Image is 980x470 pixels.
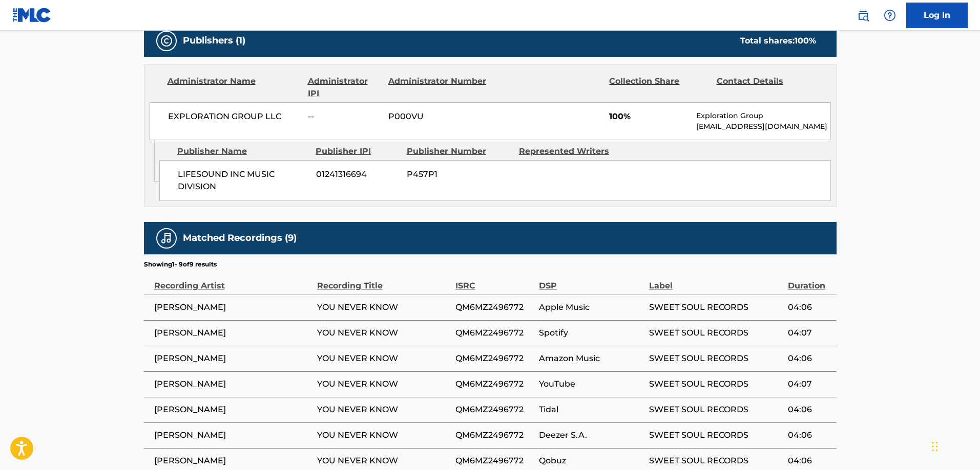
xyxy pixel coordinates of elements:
[317,378,450,390] span: YOU NEVER KNOW
[455,352,534,365] span: QM6MZ2496772
[906,3,968,28] a: Log In
[168,75,300,100] div: Administrator Name
[388,110,488,123] span: P000VU
[317,455,450,467] span: YOU NEVER KNOW
[649,301,782,314] span: SWEET SOUL RECORDS
[696,110,830,121] p: Exploration Group
[455,404,534,416] span: QM6MZ2496772
[455,269,534,292] div: ISRC
[788,455,831,467] span: 04:06
[12,8,52,23] img: MLC Logo
[154,378,312,390] span: [PERSON_NAME]
[455,301,534,314] span: QM6MZ2496772
[932,431,938,462] div: Drag
[788,429,831,441] span: 04:06
[857,9,869,21] img: search
[154,404,312,416] span: [PERSON_NAME]
[788,301,831,314] span: 04:06
[407,168,511,181] span: P457P1
[649,455,782,467] span: SWEET SOUL RECORDS
[788,327,831,339] span: 04:07
[649,327,782,339] span: SWEET SOUL RECORDS
[388,75,488,100] div: Administrator Number
[539,352,644,365] span: Amazon Music
[788,378,831,390] span: 04:07
[317,404,450,416] span: YOU NEVER KNOW
[884,9,896,21] img: help
[740,35,816,47] div: Total shares:
[539,327,644,339] span: Spotify
[407,145,511,158] div: Publisher Number
[649,378,782,390] span: SWEET SOUL RECORDS
[788,404,831,416] span: 04:06
[649,429,782,441] span: SWEET SOUL RECORDS
[609,75,708,100] div: Collection Share
[317,327,450,339] span: YOU NEVER KNOW
[455,327,534,339] span: QM6MZ2496772
[160,35,173,47] img: Publishers
[154,301,312,314] span: [PERSON_NAME]
[308,75,381,100] div: Administrator IPI
[178,168,308,193] span: LIFESOUND INC MUSIC DIVISION
[317,301,450,314] span: YOU NEVER KNOW
[539,269,644,292] div: DSP
[168,110,301,123] span: EXPLORATION GROUP LLC
[519,145,623,158] div: Represented Writers
[455,378,534,390] span: QM6MZ2496772
[788,352,831,365] span: 04:06
[853,5,873,26] a: Public Search
[539,429,644,441] span: Deezer S.A.
[649,404,782,416] span: SWEET SOUL RECORDS
[455,455,534,467] span: QM6MZ2496772
[154,352,312,365] span: [PERSON_NAME]
[144,260,217,269] p: Showing 1 - 9 of 9 results
[160,232,173,244] img: Matched Recordings
[154,455,312,467] span: [PERSON_NAME]
[696,121,830,132] p: [EMAIL_ADDRESS][DOMAIN_NAME]
[177,145,308,158] div: Publisher Name
[183,35,245,47] h5: Publishers (1)
[539,455,644,467] span: Qobuz
[880,5,900,26] div: Help
[717,75,816,100] div: Contact Details
[154,327,312,339] span: [PERSON_NAME]
[183,232,297,244] h5: Matched Recordings (9)
[929,421,980,470] iframe: Chat Widget
[649,352,782,365] span: SWEET SOUL RECORDS
[649,269,782,292] div: Label
[317,352,450,365] span: YOU NEVER KNOW
[317,269,450,292] div: Recording Title
[795,36,816,46] span: 100 %
[539,404,644,416] span: Tidal
[308,110,381,123] span: --
[609,110,689,123] span: 100%
[317,429,450,441] span: YOU NEVER KNOW
[455,429,534,441] span: QM6MZ2496772
[539,378,644,390] span: YouTube
[788,269,831,292] div: Duration
[316,145,399,158] div: Publisher IPI
[316,168,399,181] span: 01241316694
[154,269,312,292] div: Recording Artist
[154,429,312,441] span: [PERSON_NAME]
[539,301,644,314] span: Apple Music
